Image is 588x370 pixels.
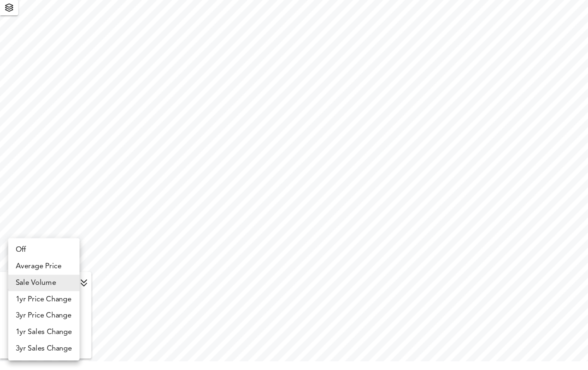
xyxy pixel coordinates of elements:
li: Off [7,249,72,264]
li: Sale Volume [7,279,72,294]
li: 1yr Price Change [7,294,72,309]
li: 3yr Sales Change [7,339,72,353]
li: 1yr Sales Change [7,324,72,339]
span: 1 [566,342,573,349]
iframe: Intercom live chat [549,342,569,362]
li: 3yr Price Change [7,309,72,324]
li: Average Price [7,264,72,279]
